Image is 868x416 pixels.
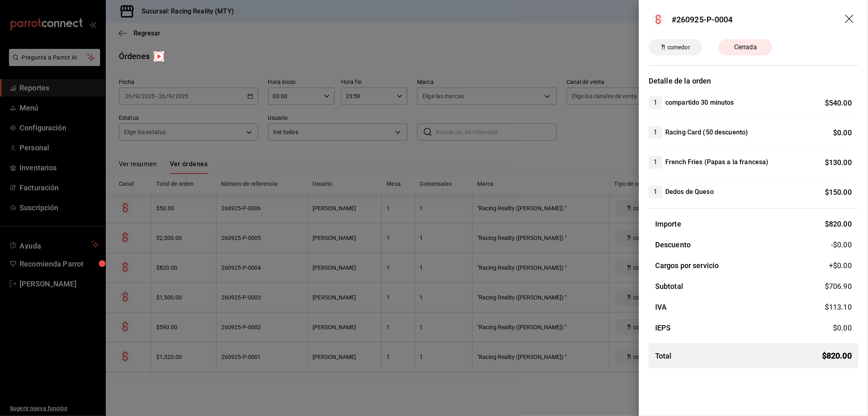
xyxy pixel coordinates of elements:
span: Cerrada [729,42,762,52]
h3: Descuento [655,239,691,250]
span: $ 0.00 [833,128,852,137]
h3: Subtotal [655,281,683,292]
span: $ 113.10 [825,303,852,311]
span: $ 540.00 [825,99,852,107]
span: 1 [649,128,662,137]
h4: compartido 30 minutos [665,98,734,108]
span: $ 130.00 [825,158,852,167]
span: 1 [649,157,662,167]
span: +$ 0.00 [829,260,852,271]
span: $ 0.00 [833,324,852,332]
h3: Cargos por servicio [655,260,719,271]
span: 1 [649,98,662,108]
h3: IEPS [655,322,671,333]
img: Tooltip marker [154,51,164,62]
span: comedor [664,43,693,52]
span: $ 820.00 [825,220,852,228]
span: -$0.00 [831,239,852,250]
h3: Total [655,350,672,361]
span: $ 820.00 [822,350,852,362]
span: $ 150.00 [825,188,852,196]
h4: French Fries (Papas a la francesa) [665,157,768,167]
h3: IVA [655,302,667,313]
button: drag [845,15,855,24]
h3: Detalle de la orden [649,75,858,86]
h4: Dedos de Queso [665,187,714,197]
div: #260925-P-0004 [671,13,733,26]
span: 1 [649,187,662,197]
h3: Importe [655,218,681,229]
span: $ 706.90 [825,282,852,291]
h4: Racing Card (50 descuento) [665,128,748,137]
